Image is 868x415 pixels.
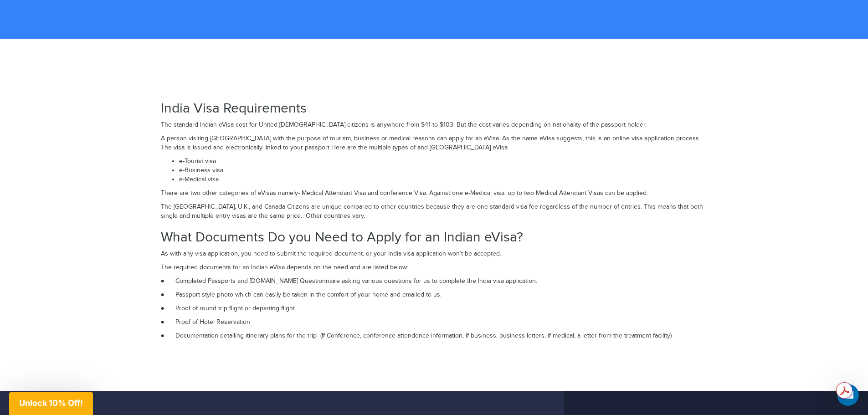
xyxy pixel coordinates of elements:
p: ● Proof of Hotel Reservation [161,318,708,327]
p: The standard Indian eVisa cost for United [DEMOGRAPHIC_DATA] citizens is anywhere from $41 to $10... [161,121,708,130]
li: e-Business visa [179,166,708,175]
p: There are two other categories of eVisas namely- Medical Attendant Visa and conference Visa. Agai... [161,189,708,198]
p: The [GEOGRAPHIC_DATA], U.K., and Canada Citizens are unique compared to other countries because t... [161,203,708,221]
span: Unlock 10% Off! [19,398,83,408]
h2: What Documents Do you Need to Apply for an Indian eVisa? [161,230,708,245]
div: Unlock 10% Off! [9,392,93,415]
p: A person visiting [GEOGRAPHIC_DATA] with the purpose of tourism, business or medical reasons can ... [161,134,708,153]
p: ● Proof of round trip flight or departing flight [161,304,708,313]
h2: India Visa Requirements [161,101,708,116]
li: e-Tourist visa [179,157,708,166]
p: ● Passport style photo which can easily be taken in the comfort of your home and emailed to us. [161,291,708,300]
p: As with any visa application, you need to submit the required document, or your India visa applic... [161,250,708,259]
p: The required documents for an Indian eVisa depends on the need and are listed below: [161,263,708,272]
p: ● Completed Passports and [DOMAIN_NAME] Questionnaire asking various questions for us to complete... [161,277,708,286]
p: ● Documentation detailing itinerary plans for the trip (If Conference, conference attendence info... [161,332,708,341]
li: e-Medical visa [179,175,708,184]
